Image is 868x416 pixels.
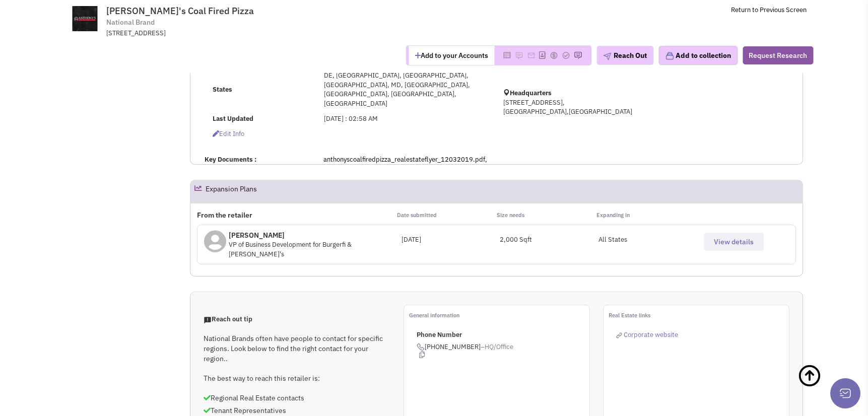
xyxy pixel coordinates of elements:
[321,68,490,111] td: DE, [GEOGRAPHIC_DATA], [GEOGRAPHIC_DATA], [GEOGRAPHIC_DATA], MD, [GEOGRAPHIC_DATA], [GEOGRAPHIC_D...
[213,129,244,138] span: Edit info
[603,52,611,60] img: plane.png
[204,393,390,403] p: Regional Real Estate contacts
[205,155,256,164] b: Key Documents :
[409,46,494,65] button: Add to your Accounts
[213,85,232,94] b: States
[106,5,254,17] span: [PERSON_NAME]'s Coal Fired Pizza
[624,330,678,339] span: Corporate website
[510,89,552,97] b: Headquarters
[550,51,558,59] img: Please add to your accounts
[503,98,745,117] p: [STREET_ADDRESS], [GEOGRAPHIC_DATA],[GEOGRAPHIC_DATA]
[743,46,813,64] button: Request Research
[229,230,401,240] p: [PERSON_NAME]
[527,51,535,59] img: Please add to your accounts
[596,210,696,220] p: Expanding in
[596,46,653,65] button: Reach Out
[417,330,589,340] p: Phone Number
[417,343,425,351] img: icon-phone.png
[106,17,155,28] span: National Brand
[658,46,738,65] button: Add to collection
[562,51,570,59] img: Please add to your accounts
[500,235,598,245] div: 2,000 Sqft
[497,210,596,220] p: Size needs
[206,180,257,202] h2: Expansion Plans
[402,235,500,245] div: [DATE]
[204,315,252,323] span: Reach out tip
[574,51,582,59] img: Please add to your accounts
[731,6,807,14] a: Return to Previous Screen
[204,373,390,383] p: The best way to reach this retailer is:
[481,342,513,351] span: –HQ/Office
[213,114,253,123] b: Last Updated
[197,210,396,220] p: From the retailer
[598,235,697,245] p: All States
[321,111,490,126] td: [DATE] : 02:58 AM
[616,332,622,338] img: reachlinkicon.png
[106,29,369,38] div: [STREET_ADDRESS]
[229,240,352,258] span: VP of Business Development for Burgerfi & [PERSON_NAME]'s
[397,210,497,220] p: Date submitted
[204,333,390,364] p: National Brands often have people to contact for specific regions. Look below to find the right c...
[665,51,674,60] img: icon-collection-lavender.png
[323,155,487,164] a: anthonyscoalfiredpizza_realestateflyer_12032019.pdf,
[417,342,589,359] span: [PHONE_NUMBER]
[609,310,789,320] p: Real Estate links
[409,310,589,320] p: General information
[515,51,523,59] img: Please add to your accounts
[714,237,754,246] span: View details
[616,330,678,339] a: Corporate website
[704,233,764,251] button: View details
[204,405,390,415] p: Tenant Representatives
